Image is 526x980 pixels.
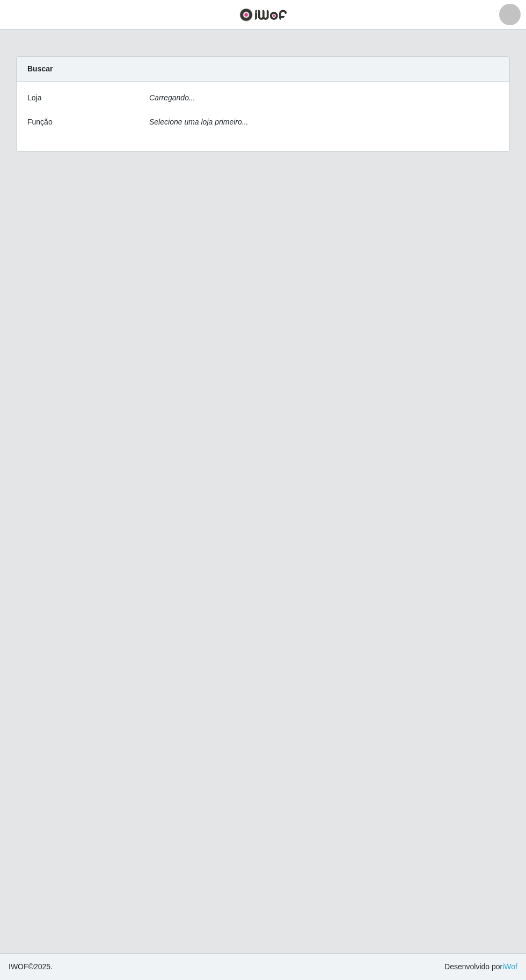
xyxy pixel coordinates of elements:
[27,92,41,104] label: Loja
[27,64,53,73] strong: Buscar
[502,962,517,971] a: iWof
[9,961,53,972] span: © 2025 .
[444,961,517,972] span: Desenvolvido por
[149,118,248,126] i: Selecione uma loja primeiro...
[149,93,195,102] i: Carregando...
[9,962,28,971] span: IWOF
[239,8,287,21] img: CoreUI Logo
[27,116,53,128] label: Função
